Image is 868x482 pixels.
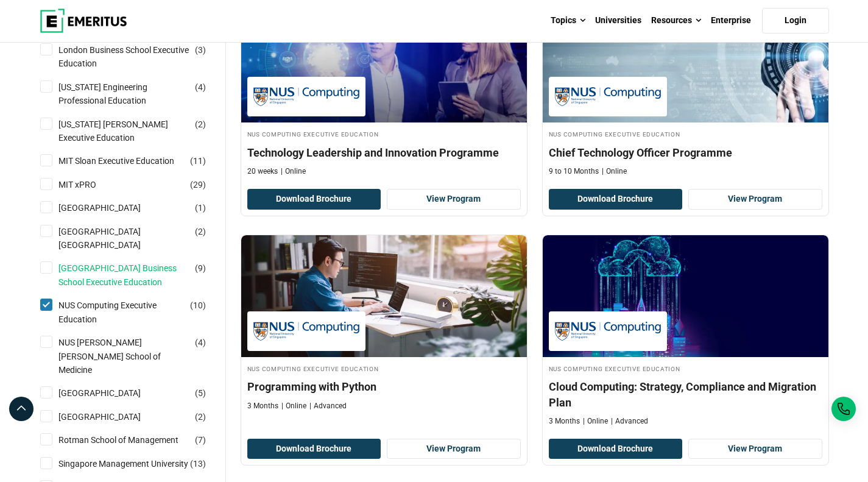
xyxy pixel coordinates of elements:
[190,457,206,470] span: ( )
[549,145,822,160] h4: Chief Technology Officer Programme
[688,439,822,459] a: View Program
[195,386,206,400] span: ( )
[241,235,527,357] img: Programming with Python | Online AI and Machine Learning Course
[387,189,521,210] a: View Program
[247,189,381,210] button: Download Brochure
[198,227,203,236] span: 2
[602,166,627,177] p: Online
[58,118,214,145] a: [US_STATE] [PERSON_NAME] Executive Education
[281,166,306,177] p: Online
[198,45,203,55] span: 3
[58,225,214,252] a: [GEOGRAPHIC_DATA] [GEOGRAPHIC_DATA]
[549,129,822,139] h4: NUS Computing Executive Education
[195,261,206,275] span: ( )
[309,401,347,411] p: Advanced
[762,8,829,34] a: Login
[195,410,206,424] span: ( )
[58,336,214,377] a: NUS [PERSON_NAME] [PERSON_NAME] School of Medicine
[198,263,203,273] span: 9
[58,457,213,470] a: Singapore Management University
[58,410,165,424] a: [GEOGRAPHIC_DATA]
[195,336,206,349] span: ( )
[195,43,206,57] span: ( )
[190,154,206,168] span: ( )
[543,235,828,433] a: Strategy and Innovation Course by NUS Computing Executive Education - NUS Computing Executive Edu...
[190,178,206,191] span: ( )
[58,261,214,289] a: [GEOGRAPHIC_DATA] Business School Executive Education
[549,189,683,210] button: Download Brochure
[195,80,206,94] span: ( )
[58,43,214,71] a: London Business School Executive Education
[247,166,278,177] p: 20 weeks
[543,235,828,357] img: Cloud Computing: Strategy, Compliance and Migration Plan | Online Strategy and Innovation Course
[241,1,527,122] img: Technology Leadership and Innovation Programme | Online Leadership Course
[198,82,203,92] span: 4
[549,439,683,459] button: Download Brochure
[193,459,203,469] span: 13
[247,363,521,374] h4: NUS Computing Executive Education
[611,416,648,427] p: Advanced
[549,363,822,374] h4: NUS Computing Executive Education
[195,201,206,214] span: ( )
[253,83,359,110] img: NUS Computing Executive Education
[543,1,828,183] a: Leadership Course by NUS Computing Executive Education - NUS Computing Executive Education NUS Co...
[247,145,521,160] h4: Technology Leadership and Innovation Programme
[549,379,822,409] h4: Cloud Computing: Strategy, Compliance and Migration Plan
[549,166,599,177] p: 9 to 10 Months
[281,401,306,411] p: Online
[198,388,203,398] span: 5
[198,435,203,445] span: 7
[58,433,203,447] a: Rotman School of Management
[195,118,206,131] span: ( )
[58,154,199,168] a: MIT Sloan Executive Education
[247,129,521,139] h4: NUS Computing Executive Education
[195,433,206,447] span: ( )
[247,401,278,411] p: 3 Months
[190,299,206,312] span: ( )
[688,189,822,210] a: View Program
[58,201,165,214] a: [GEOGRAPHIC_DATA]
[193,300,203,310] span: 10
[58,80,214,108] a: [US_STATE] Engineering Professional Education
[555,317,661,345] img: NUS Computing Executive Education
[387,439,521,459] a: View Program
[583,416,608,427] p: Online
[253,317,359,345] img: NUS Computing Executive Education
[193,180,203,190] span: 29
[241,1,527,183] a: Leadership Course by NUS Computing Executive Education - NUS Computing Executive Education NUS Co...
[198,412,203,422] span: 2
[195,225,206,238] span: ( )
[198,119,203,129] span: 2
[198,203,203,213] span: 1
[193,156,203,166] span: 11
[543,1,828,122] img: Chief Technology Officer Programme | Online Leadership Course
[58,299,214,326] a: NUS Computing Executive Education
[549,416,580,427] p: 3 Months
[555,83,661,110] img: NUS Computing Executive Education
[247,439,381,459] button: Download Brochure
[198,338,203,347] span: 4
[58,178,121,191] a: MIT xPRO
[247,379,521,394] h4: Programming with Python
[58,386,165,400] a: [GEOGRAPHIC_DATA]
[241,235,527,417] a: AI and Machine Learning Course by NUS Computing Executive Education - NUS Computing Executive Edu...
